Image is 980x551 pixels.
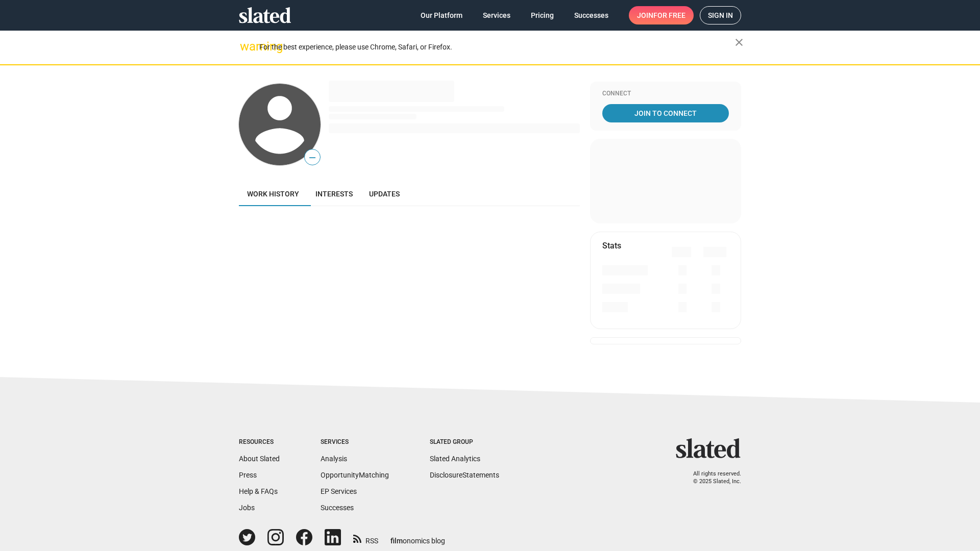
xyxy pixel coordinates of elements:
a: Join To Connect [602,104,729,122]
span: Updates [369,190,400,198]
span: Interests [315,190,353,198]
span: Join [637,6,685,24]
a: Jobs [239,504,255,512]
a: Joinfor free [629,6,694,24]
span: Join To Connect [604,104,727,122]
a: OpportunityMatching [321,471,389,479]
a: Successes [321,504,354,512]
a: Successes [566,6,617,24]
mat-icon: close [733,36,745,48]
a: Interests [307,182,361,206]
a: filmonomics blog [390,528,445,546]
a: RSS [353,530,378,546]
span: — [305,151,320,164]
a: Help & FAQs [239,487,278,495]
mat-icon: warning [240,40,252,53]
span: Sign in [708,7,733,24]
span: Services [483,6,510,24]
span: film [390,537,403,545]
a: Updates [361,182,408,206]
div: Resources [239,438,280,446]
a: Pricing [523,6,562,24]
span: Pricing [531,6,554,24]
div: Services [321,438,389,446]
span: Work history [247,190,299,198]
a: Our Platform [412,6,471,24]
a: Sign in [700,6,741,24]
a: Work history [239,182,307,206]
a: About Slated [239,455,280,463]
a: EP Services [321,487,357,495]
mat-card-title: Stats [602,240,621,251]
div: For the best experience, please use Chrome, Safari, or Firefox. [259,40,735,54]
a: DisclosureStatements [430,471,499,479]
a: Services [475,6,519,24]
p: All rights reserved. © 2025 Slated, Inc. [682,470,741,485]
a: Slated Analytics [430,455,480,463]
a: Press [239,471,257,479]
div: Connect [602,90,729,98]
span: Successes [574,6,608,24]
a: Analysis [321,455,347,463]
span: Our Platform [421,6,462,24]
span: for free [653,6,685,24]
div: Slated Group [430,438,499,446]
